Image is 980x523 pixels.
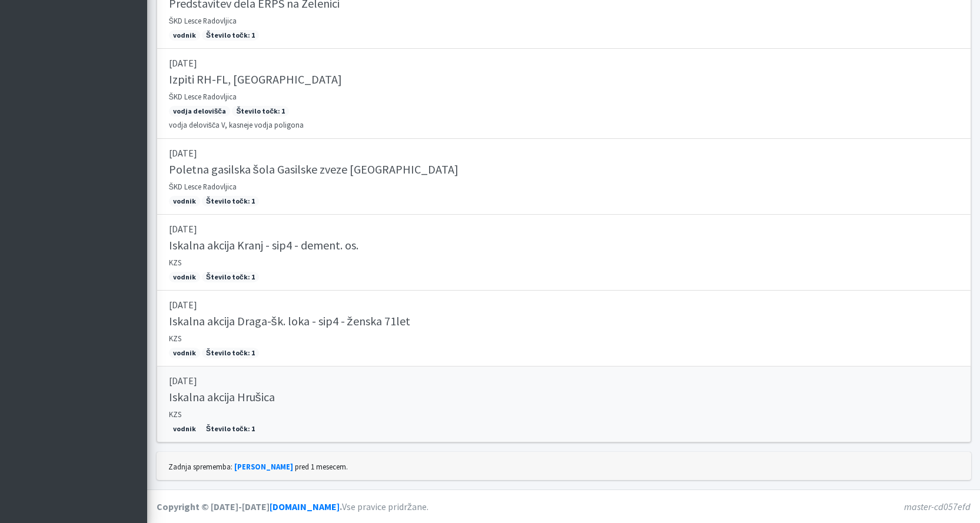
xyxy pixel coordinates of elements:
[202,424,259,434] span: Število točk: 1
[157,215,971,291] a: [DATE] Iskalna akcija Kranj - sip4 - dement. os. KZS vodnik Število točk: 1
[270,501,340,512] a: [DOMAIN_NAME]
[232,106,289,116] span: Število točk: 1
[169,222,959,236] p: [DATE]
[169,146,959,160] p: [DATE]
[904,501,971,512] em: master-cd057efd
[169,56,959,70] p: [DATE]
[157,291,971,367] a: [DATE] Iskalna akcija Draga-šk. loka - sip4 - ženska 71let KZS vodnik Število točk: 1
[157,501,342,512] strong: Copyright © [DATE]-[DATE] .
[169,16,237,25] small: ŠKD Lesce Radovljica
[169,348,200,358] span: vodnik
[169,424,200,434] span: vodnik
[169,390,275,404] h5: Iskalna akcija Hrušica
[169,72,342,86] h5: Izpiti RH-FL, [GEOGRAPHIC_DATA]
[234,462,293,471] a: [PERSON_NAME]
[169,334,181,343] small: KZS
[202,348,259,358] span: Število točk: 1
[169,409,181,419] small: KZS
[157,139,971,215] a: [DATE] Poletna gasilska šola Gasilske zveze [GEOGRAPHIC_DATA] ŠKD Lesce Radovljica vodnik Število...
[169,182,237,191] small: ŠKD Lesce Radovljica
[169,106,231,116] span: vodja delovišča
[169,238,358,252] h5: Iskalna akcija Kranj - sip4 - dement. os.
[169,314,410,328] h5: Iskalna akcija Draga-šk. loka - sip4 - ženska 71let
[169,374,959,388] p: [DATE]
[202,196,259,206] span: Število točk: 1
[147,489,980,523] footer: Vse pravice pridržane.
[169,92,237,101] small: ŠKD Lesce Radovljica
[169,258,181,267] small: KZS
[157,49,971,139] a: [DATE] Izpiti RH-FL, [GEOGRAPHIC_DATA] ŠKD Lesce Radovljica vodja delovišča Število točk: 1 vodja...
[169,272,200,282] span: vodnik
[202,30,259,41] span: Število točk: 1
[169,120,304,129] small: vodja delovišča V, kasneje vodja poligona
[169,298,959,312] p: [DATE]
[157,367,971,442] a: [DATE] Iskalna akcija Hrušica KZS vodnik Število točk: 1
[169,162,459,176] h5: Poletna gasilska šola Gasilske zveze [GEOGRAPHIC_DATA]
[168,462,348,471] small: Zadnja sprememba: pred 1 mesecem.
[169,196,200,206] span: vodnik
[169,30,200,41] span: vodnik
[202,272,259,282] span: Število točk: 1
